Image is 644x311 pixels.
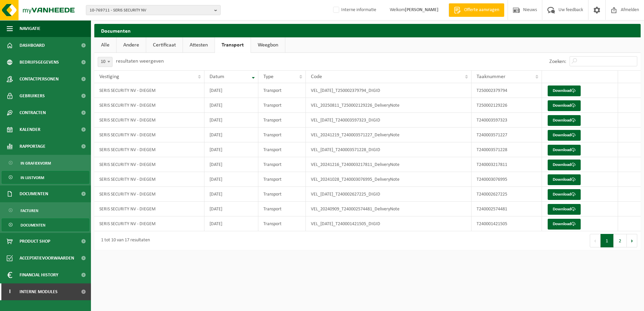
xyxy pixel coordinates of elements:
[258,113,306,128] td: Transport
[98,57,112,67] span: 10
[263,74,273,79] span: Type
[548,204,581,215] a: Download
[20,88,45,104] span: Gebruikers
[258,172,306,187] td: Transport
[548,219,581,230] a: Download
[405,7,439,12] strong: [PERSON_NAME]
[94,187,204,202] td: SERIS SECURITY NV - DIEGEM
[548,100,581,111] a: Download
[258,202,306,216] td: Transport
[20,138,45,155] span: Rapportage
[20,267,58,283] span: Financial History
[94,113,204,128] td: SERIS SECURITY NV - DIEGEM
[20,71,59,88] span: Contactpersonen
[472,172,542,187] td: T240003076995
[306,128,471,142] td: VEL_20241219_T240003571227_DeliveryNote
[204,187,258,202] td: [DATE]
[627,234,637,247] button: Next
[306,187,471,202] td: VEL_[DATE]_T240002627225_DIGID
[204,113,258,128] td: [DATE]
[306,113,471,128] td: VEL_[DATE]_T240003597323_DIGID
[94,98,204,113] td: SERIS SECURITY NV - DIEGEM
[204,83,258,98] td: [DATE]
[215,37,251,53] a: Transport
[99,74,119,79] span: Vestiging
[601,234,614,247] button: 1
[21,157,51,170] span: In grafiekvorm
[2,204,89,217] a: Facturen
[258,128,306,142] td: Transport
[306,202,471,216] td: VEL_20240909_T240002574481_DeliveryNote
[306,142,471,157] td: VEL_[DATE]_T240003571228_DIGID
[21,219,45,232] span: Documenten
[548,85,581,96] a: Download
[94,128,204,142] td: SERIS SECURITY NV - DIEGEM
[98,57,112,67] span: 10
[204,202,258,216] td: [DATE]
[204,157,258,172] td: [DATE]
[21,171,44,184] span: In lijstvorm
[204,142,258,157] td: [DATE]
[20,20,40,37] span: Navigatie
[306,83,471,98] td: VEL_[DATE]_T250002379794_DIGID
[146,37,183,53] a: Certificaat
[204,98,258,113] td: [DATE]
[462,7,501,13] span: Offerte aanvragen
[548,130,581,141] a: Download
[472,202,542,216] td: T240002574481
[258,216,306,231] td: Transport
[210,74,224,79] span: Datum
[548,174,581,185] a: Download
[204,216,258,231] td: [DATE]
[306,172,471,187] td: VEL_20241028_T240003076995_DeliveryNote
[306,216,471,231] td: VEL_[DATE]_T240001421505_DIGID
[94,202,204,216] td: SERIS SECURITY NV - DIEGEM
[548,115,581,126] a: Download
[20,121,40,138] span: Kalender
[20,250,74,267] span: Acceptatievoorwaarden
[332,5,376,15] label: Interne informatie
[306,98,471,113] td: VEL_20250811_T250002129226_DeliveryNote
[614,234,627,247] button: 2
[94,157,204,172] td: SERIS SECURITY NV - DIEGEM
[183,37,215,53] a: Attesten
[21,204,38,217] span: Facturen
[251,37,285,53] a: Weegbon
[2,171,89,184] a: In lijstvorm
[20,37,45,54] span: Dashboard
[472,128,542,142] td: T240003571227
[548,160,581,170] a: Download
[258,187,306,202] td: Transport
[2,218,89,231] a: Documenten
[548,189,581,200] a: Download
[90,5,212,15] span: 10-769711 - SERIS SECURITY NV
[472,187,542,202] td: T240002627225
[590,234,601,247] button: Previous
[477,74,506,79] span: Taaknummer
[472,113,542,128] td: T240003597323
[94,24,641,37] h2: Documenten
[94,216,204,231] td: SERIS SECURITY NV - DIEGEM
[258,157,306,172] td: Transport
[258,83,306,98] td: Transport
[86,5,221,15] button: 10-769711 - SERIS SECURITY NV
[7,283,13,300] span: I
[204,172,258,187] td: [DATE]
[20,233,50,250] span: Product Shop
[94,142,204,157] td: SERIS SECURITY NV - DIEGEM
[116,59,164,64] label: resultaten weergeven
[549,59,566,64] label: Zoeken:
[311,74,322,79] span: Code
[117,37,146,53] a: Andere
[20,283,58,300] span: Interne modules
[20,104,46,121] span: Contracten
[2,157,89,169] a: In grafiekvorm
[472,157,542,172] td: T240003217811
[94,83,204,98] td: SERIS SECURITY NV - DIEGEM
[20,185,48,202] span: Documenten
[204,128,258,142] td: [DATE]
[472,142,542,157] td: T240003571228
[94,37,116,53] a: Alle
[472,98,542,113] td: T250002129226
[94,172,204,187] td: SERIS SECURITY NV - DIEGEM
